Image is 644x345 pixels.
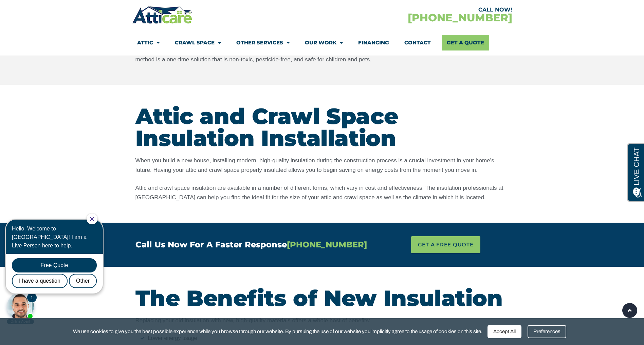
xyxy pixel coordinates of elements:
[17,5,55,14] span: Opens a chat window
[137,35,160,50] a: Attic
[442,35,489,50] a: Get A Quote
[135,183,509,202] p: Attic and crawl space insulation are available in a number of different forms, which vary in cost...
[135,287,509,309] h2: The Benefits of New Insulation
[3,213,112,325] iframe: Chat Invitation
[175,35,221,50] a: Crawl Space
[305,35,343,50] a: Our Work
[322,7,512,13] div: CALL NOW!
[137,35,507,50] nav: Menu
[236,35,290,50] a: Other Services
[358,35,389,50] a: Financing
[287,240,367,249] span: [PHONE_NUMBER]
[135,316,509,325] p: Replacing your old insulation with new, high-quality materials offers a whole host of benefits:
[135,241,376,249] h4: Call Us Now For A Faster Response
[404,35,431,50] a: Contact
[135,156,509,175] p: When you build a new house, installing modern, high-quality insulation during the construction pr...
[528,325,566,338] div: Preferences
[73,327,482,336] span: We use cookies to give you the best possible experience while you browse through our website. By ...
[411,236,480,253] a: GET A FREE QUOTE
[487,325,521,338] div: Accept All
[135,105,509,149] h2: Attic and Crawl Space Insulation Installation
[418,240,474,250] span: GET A FREE QUOTE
